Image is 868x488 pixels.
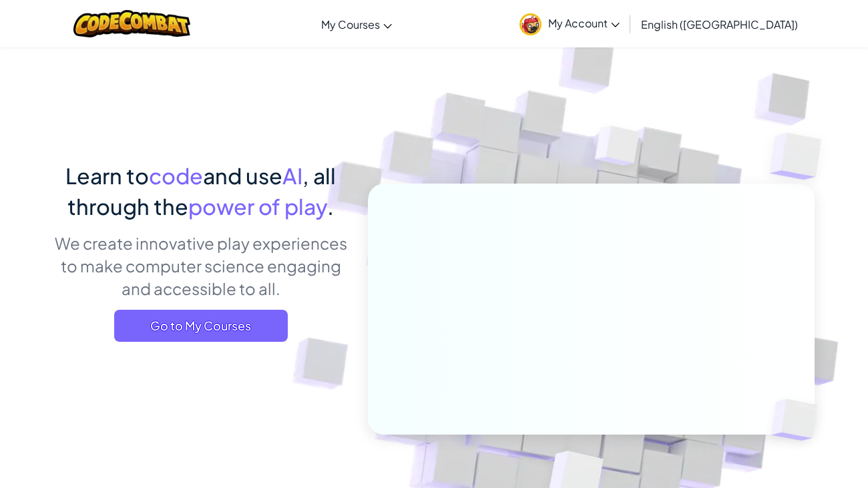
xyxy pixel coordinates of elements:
[749,371,849,469] img: Overlap cubes
[282,162,302,189] span: AI
[65,162,149,189] span: Learn to
[314,6,399,42] a: My Courses
[73,10,190,37] img: CodeCombat logo
[570,99,666,199] img: Overlap cubes
[641,17,798,31] span: English ([GEOGRAPHIC_DATA])
[203,162,282,189] span: and use
[114,310,288,342] a: Go to My Courses
[513,3,626,45] a: My Account
[743,100,859,213] img: Overlap cubes
[519,13,541,35] img: avatar
[149,162,203,189] span: code
[634,6,805,42] a: English ([GEOGRAPHIC_DATA])
[188,193,327,220] span: power of play
[327,193,334,220] span: .
[548,16,620,30] span: My Account
[53,232,348,300] p: We create innovative play experiences to make computer science engaging and accessible to all.
[321,17,380,31] span: My Courses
